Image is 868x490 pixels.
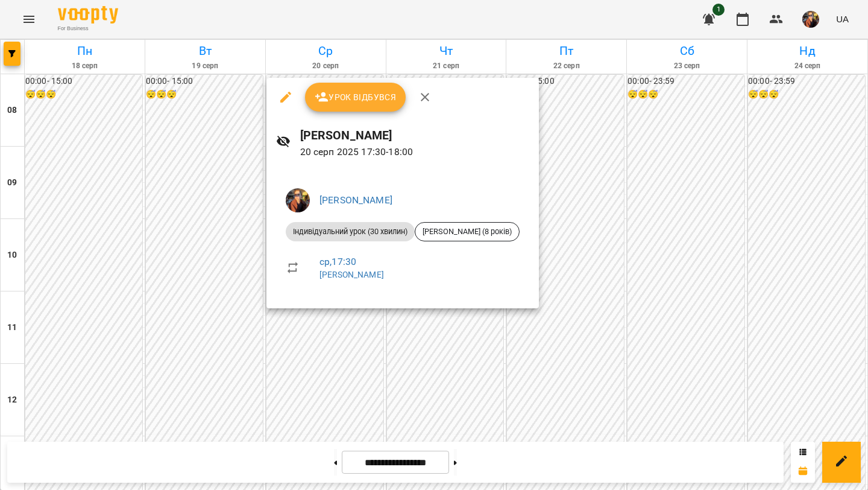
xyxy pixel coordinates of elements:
[415,226,519,237] span: [PERSON_NAME] (8 років)
[305,83,406,112] button: Урок відбувся
[319,194,392,206] a: [PERSON_NAME]
[415,222,520,241] div: [PERSON_NAME] (8 років)
[315,90,397,104] span: Урок відбувся
[319,270,384,279] a: [PERSON_NAME]
[300,145,529,159] p: 20 серп 2025 17:30 - 18:00
[286,226,415,237] span: Індивідуальний урок (30 хвилин)
[300,126,529,145] h6: [PERSON_NAME]
[286,188,310,212] img: 64c67bdf17accf7feec17070992476f4.jpg
[319,256,356,267] a: ср , 17:30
